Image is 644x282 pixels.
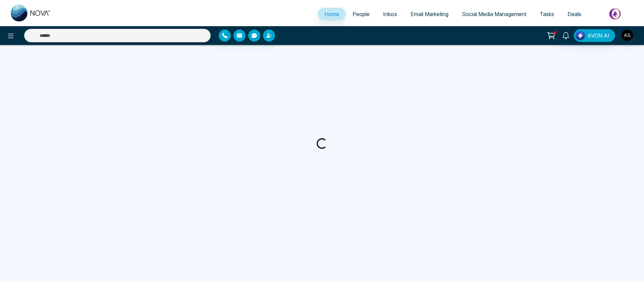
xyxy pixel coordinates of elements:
[376,8,404,20] a: Inbox
[462,11,526,17] span: Social Media Management
[455,8,533,20] a: Social Media Management
[591,6,640,21] img: Market-place.gif
[411,11,448,17] span: Email Marketing
[574,29,615,42] button: AVON AI
[353,11,370,17] span: People
[404,8,455,20] a: Email Marketing
[11,5,51,21] img: Nova CRM Logo
[346,8,376,20] a: People
[587,32,609,40] span: AVON AI
[533,8,561,20] a: Tasks
[318,8,346,20] a: Home
[383,11,397,17] span: Inbox
[568,11,581,17] span: Deals
[622,30,633,41] img: User Avatar
[576,31,585,40] img: Lead Flow
[561,8,588,20] a: Deals
[540,11,554,17] span: Tasks
[324,11,339,17] span: Home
